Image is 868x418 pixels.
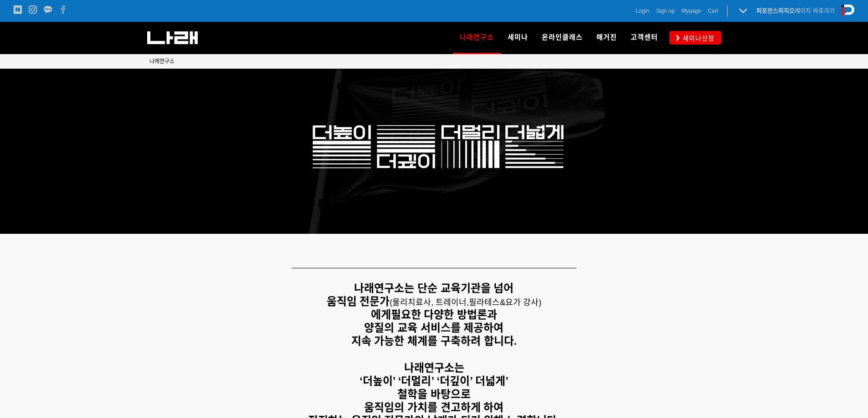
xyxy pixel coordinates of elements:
strong: 나래연구소는 단순 교육기관을 넘어 [354,282,514,294]
a: 세미나 [501,22,535,54]
a: Mypage [682,6,701,15]
strong: 에게 [371,308,391,321]
a: 나래연구소 [149,57,175,66]
a: Login [636,6,649,15]
span: 물리치료사, 트레이너, [392,298,469,307]
a: 고객센터 [624,22,665,54]
span: 세미나 [508,33,528,41]
span: 고객센터 [631,33,658,41]
a: 퍼포먼스피지오페이지 바로가기 [756,7,835,14]
span: 필라테스&요가 강사) [469,298,541,307]
strong: 철학을 바탕으로 [397,388,471,400]
strong: 나래연구소는 [404,362,464,374]
span: 매거진 [596,33,617,41]
a: 세미나신청 [669,31,721,44]
a: Sign up [656,6,675,15]
a: 나래연구소 [453,22,501,54]
span: 온라인클래스 [542,33,583,41]
a: 매거진 [590,22,624,54]
strong: 양질의 교육 서비스를 제공하여 [364,322,503,334]
span: 나래연구소 [460,30,494,45]
span: 세미나신청 [680,34,714,43]
strong: 움직임 전문가 [327,295,390,307]
strong: 움직임의 가치를 견고하게 하여 [364,401,503,413]
span: 나래연구소 [149,58,175,65]
strong: 퍼포먼스피지오 [756,7,795,14]
a: 온라인클래스 [535,22,590,54]
strong: 필요한 다양한 방법론과 [391,308,497,321]
strong: ‘더높이’ ‘더멀리’ ‘더깊이’ 더넓게’ [360,375,508,387]
strong: 지속 가능한 체계를 구축하려 합니다. [351,335,517,347]
span: ( [390,298,469,307]
a: Cart [708,6,718,15]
